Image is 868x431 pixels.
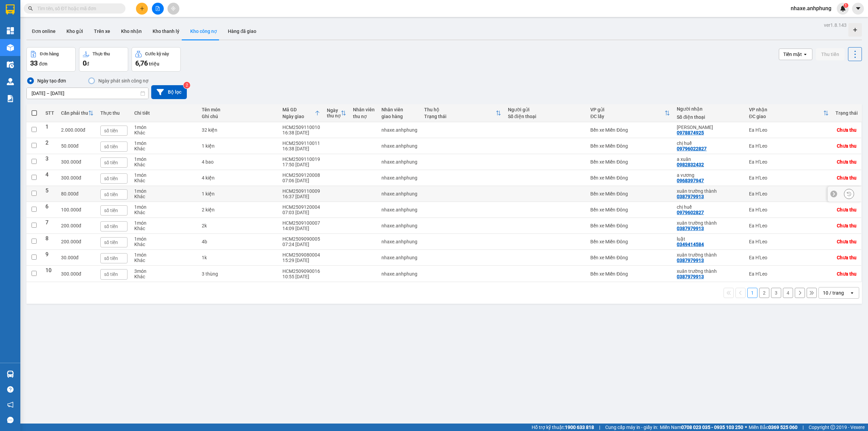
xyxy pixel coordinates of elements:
[747,288,757,298] button: 1
[381,159,417,165] div: nhaxe.anhphung
[824,21,847,29] div: ver 1.8.143
[381,255,417,260] div: nhaxe.anhphung
[282,146,320,151] div: 16:38 [DATE]
[565,425,594,430] strong: 1900 633 818
[100,269,127,279] input: số tiền
[26,47,76,72] button: Đơn hàng33đơn
[100,221,127,231] input: số tiền
[149,61,159,67] span: triệu
[202,239,276,244] div: 4b
[61,23,88,39] button: Kho gửi
[79,159,81,165] span: đ
[45,268,54,279] div: 10
[167,3,179,15] button: aim
[134,226,195,231] div: Khác
[134,162,195,167] div: Khác
[590,159,670,165] div: Bến xe Miền Đông
[837,255,856,260] div: Chưa thu
[424,114,495,119] div: Trạng thái
[282,210,320,215] div: 07:03 [DATE]
[590,107,665,112] div: VP gửi
[83,127,85,133] span: đ
[759,288,769,298] button: 2
[100,253,127,263] input: số tiền
[86,61,89,67] span: đ
[327,108,341,113] div: Ngày
[7,371,14,378] img: warehouse-icon
[61,239,94,244] div: 200.000
[202,114,276,119] div: Ghi chú
[134,210,195,215] div: Khác
[783,288,793,298] button: 4
[381,271,417,277] div: nhaxe.anhphung
[61,159,94,165] div: 300.000
[282,274,320,279] div: 10:55 [DATE]
[282,204,320,210] div: HCM2509120004
[7,44,14,51] img: warehouse-icon
[134,125,195,130] div: 1 món
[79,207,81,212] span: đ
[677,130,704,135] div: 0978874925
[61,191,94,196] div: 80.000
[61,127,94,133] div: 2.000.000
[282,140,320,146] div: HCM2509110011
[677,178,704,183] div: 0968397947
[282,107,315,112] div: Mã GD
[151,85,187,99] button: Bộ lọc
[7,401,14,408] span: notification
[282,172,320,178] div: HCM2509120008
[282,258,320,263] div: 15:29 [DATE]
[677,274,704,279] div: 0387979913
[677,114,742,120] div: Số điện thoại
[222,23,262,39] button: Hàng đã giao
[381,207,417,212] div: nhaxe.anhphung
[132,47,181,72] button: Cước kỳ này6,76 triệu
[508,114,584,119] div: Số điện thoại
[134,110,195,116] div: Chi tiết
[677,220,742,226] div: xuân trường thành
[30,59,38,67] span: 33
[677,188,742,194] div: xuân trường thành
[79,271,81,277] span: đ
[27,88,148,99] input: Select a date range.
[282,156,320,162] div: HCM2509110019
[323,104,350,122] th: Toggle SortBy
[590,255,670,260] div: Bến xe Miền Đông
[152,3,164,15] button: file-add
[803,424,804,431] span: |
[88,23,116,39] button: Trên xe
[202,207,276,212] div: 2 kiện
[803,52,808,57] svg: open
[79,239,81,244] span: đ
[282,125,320,130] div: HCM2509110010
[677,210,704,215] div: 0979602827
[837,239,856,244] div: Chưa thu
[134,236,195,242] div: 1 món
[783,51,802,58] div: Tiền mặt
[6,4,15,15] img: logo-vxr
[7,95,14,102] img: solution-icon
[532,424,594,431] span: Hỗ trợ kỹ thuật:
[45,156,54,168] div: 3
[140,6,144,11] span: plus
[749,424,797,431] span: Miền Bắc
[45,236,54,247] div: 8
[749,191,829,196] div: Ea H'Leo
[677,242,704,247] div: 0349414584
[155,6,160,11] span: file-add
[76,255,79,260] span: đ
[116,23,147,39] button: Kho nhận
[681,425,743,430] strong: 0708 023 035 - 0935 103 250
[353,107,375,112] div: Nhân viên
[677,156,742,162] div: a xuân
[327,113,341,118] div: thu nợ
[771,288,781,298] button: 3
[590,175,670,181] div: Bến xe Miền Đông
[61,223,94,228] div: 200.000
[134,130,195,135] div: Khác
[7,78,14,85] img: warehouse-icon
[837,143,856,149] div: Chưa thu
[605,424,658,431] span: Cung cấp máy in - giấy in:
[677,226,704,231] div: 0387979913
[100,189,127,200] input: số tiền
